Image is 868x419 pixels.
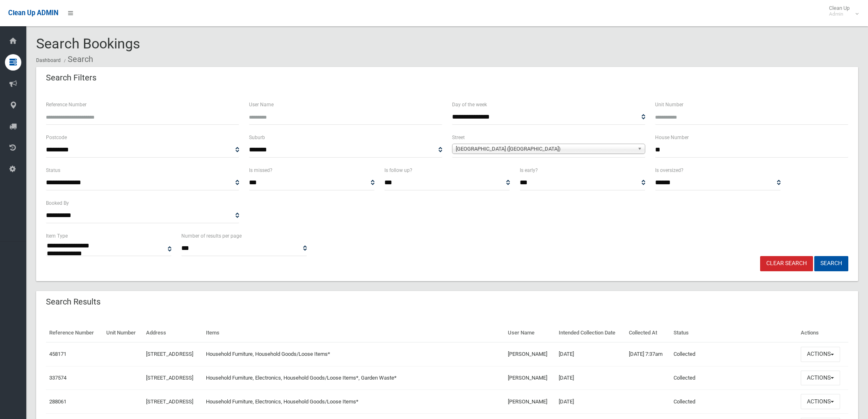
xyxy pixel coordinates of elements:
td: [DATE] 7:37am [626,342,670,366]
label: Is early? [520,166,538,175]
label: Postcode [46,133,67,142]
label: Booked By [46,199,69,208]
label: Number of results per page [181,231,242,240]
label: Reference Number [46,100,87,109]
th: Reference Number [46,324,103,342]
td: [PERSON_NAME] [505,366,555,390]
label: House Number [655,133,689,142]
header: Search Filters [36,70,106,86]
label: Unit Number [655,100,683,109]
a: 288061 [49,398,66,405]
th: Items [203,324,505,342]
th: Collected At [626,324,670,342]
a: Dashboard [36,57,61,63]
td: [PERSON_NAME] [505,390,555,414]
a: 458171 [49,351,66,357]
label: Day of the week [452,100,487,109]
td: Household Furniture, Electronics, Household Goods/Loose Items*, Garden Waste* [203,366,505,390]
td: Collected [670,366,797,390]
button: Actions [801,371,840,386]
td: [DATE] [555,390,626,414]
th: Status [670,324,797,342]
td: Collected [670,390,797,414]
label: User Name [249,100,274,109]
td: [DATE] [555,366,626,390]
th: Actions [797,324,848,342]
td: [PERSON_NAME] [505,342,555,366]
label: Status [46,166,60,175]
a: [STREET_ADDRESS] [146,398,193,405]
th: Unit Number [103,324,143,342]
a: Clear Search [760,256,813,271]
li: Search [62,52,93,67]
label: Is oversized? [655,166,683,175]
a: [STREET_ADDRESS] [146,351,193,357]
small: Admin [829,11,850,17]
button: Actions [801,394,840,409]
td: Collected [670,342,797,366]
span: [GEOGRAPHIC_DATA] ([GEOGRAPHIC_DATA]) [456,144,634,154]
td: Household Furniture, Electronics, Household Goods/Loose Items* [203,390,505,414]
td: [DATE] [555,342,626,366]
label: Street [452,133,465,142]
a: 337574 [49,375,66,381]
span: Search Bookings [36,35,140,52]
button: Search [814,256,848,271]
button: Actions [801,347,840,362]
label: Is missed? [249,166,272,175]
header: Search Results [36,294,110,310]
label: Suburb [249,133,265,142]
label: Item Type [46,231,68,240]
th: Address [143,324,202,342]
td: Household Furniture, Household Goods/Loose Items* [203,342,505,366]
span: Clean Up [825,5,858,17]
th: User Name [505,324,555,342]
a: [STREET_ADDRESS] [146,375,193,381]
label: Is follow up? [384,166,412,175]
th: Intended Collection Date [555,324,626,342]
span: Clean Up ADMIN [8,9,58,17]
